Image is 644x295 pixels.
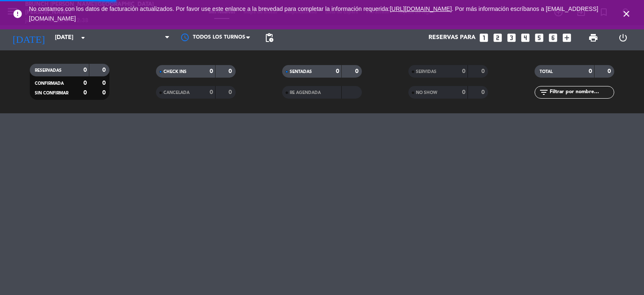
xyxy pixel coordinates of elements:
[462,68,465,74] strong: 0
[102,67,107,73] strong: 0
[608,68,613,74] strong: 0
[164,91,190,95] span: CANCELADA
[29,5,598,22] a: . Por más información escríbanos a [EMAIL_ADDRESS][DOMAIN_NAME]
[548,32,558,43] i: looks_6
[6,29,51,47] i: [DATE]
[264,33,274,43] span: pending_actions
[35,81,64,86] span: CONFIRMADA
[102,90,107,96] strong: 0
[561,32,572,43] i: add_box
[478,32,489,43] i: looks_one
[416,70,436,74] span: SERVIDAS
[29,5,598,22] span: No contamos con los datos de facturación actualizados. Por favor use este enlance a la brevedad p...
[336,68,339,74] strong: 0
[428,34,475,41] span: Reservas para
[102,80,107,86] strong: 0
[534,32,545,43] i: looks_5
[83,90,87,96] strong: 0
[492,32,503,43] i: looks_two
[35,68,62,73] span: RESERVADAS
[229,68,234,74] strong: 0
[355,68,360,74] strong: 0
[290,70,312,74] span: SENTADAS
[164,70,187,74] span: CHECK INS
[78,33,88,43] i: arrow_drop_down
[520,32,531,43] i: looks_4
[35,91,68,95] span: SIN CONFIRMAR
[588,33,598,43] span: print
[506,32,517,43] i: looks_3
[621,9,631,19] i: close
[481,68,486,74] strong: 0
[210,68,213,74] strong: 0
[540,70,553,74] span: TOTAL
[390,5,452,12] a: [URL][DOMAIN_NAME]
[229,89,234,95] strong: 0
[462,89,465,95] strong: 0
[608,25,638,50] div: LOG OUT
[549,88,614,97] input: Filtrar por nombre...
[290,91,321,95] span: RE AGENDADA
[481,89,486,95] strong: 0
[416,91,437,95] span: NO SHOW
[83,67,87,73] strong: 0
[83,80,87,86] strong: 0
[13,9,23,19] i: error
[589,68,592,74] strong: 0
[618,33,628,43] i: power_settings_new
[210,89,213,95] strong: 0
[539,87,549,97] i: filter_list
